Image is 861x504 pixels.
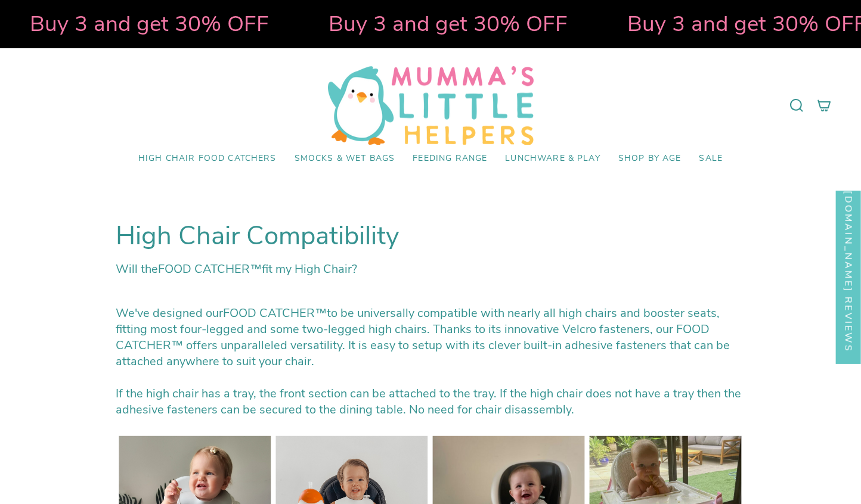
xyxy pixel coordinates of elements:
div: We've designed our to be universally compatible with nearly all high chairs and booster seats, fi... [116,305,745,369]
span: FOOD CATCHER™ [223,305,327,321]
a: Smocks & Wet Bags [286,145,404,173]
strong: Buy 3 and get 30% OFF [329,9,568,39]
div: Click to open Judge.me floating reviews tab [836,166,861,364]
h2: High Chair Compatibility [116,220,745,251]
strong: Buy 3 and get 30% OFF [30,9,269,39]
a: High Chair Food Catchers [129,145,286,173]
span: If the high chair has a tray, the front section can be attached to the tray. If the high chair do... [116,385,741,418]
img: Mumma’s Little Helpers [328,66,534,145]
a: Feeding Range [404,145,496,173]
span: FOOD CATCHER™ [158,261,262,277]
a: Shop by Age [609,145,690,173]
span: Feeding Range [413,154,487,164]
span: Smocks & Wet Bags [295,154,395,164]
span: Shop by Age [618,154,682,164]
span: Lunchware & Play [505,154,600,164]
strong: Will the fit my High Chair? [116,261,357,277]
span: High Chair Food Catchers [138,154,277,164]
span: SALE [699,154,723,164]
a: SALE [690,145,732,173]
a: Lunchware & Play [496,145,609,173]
